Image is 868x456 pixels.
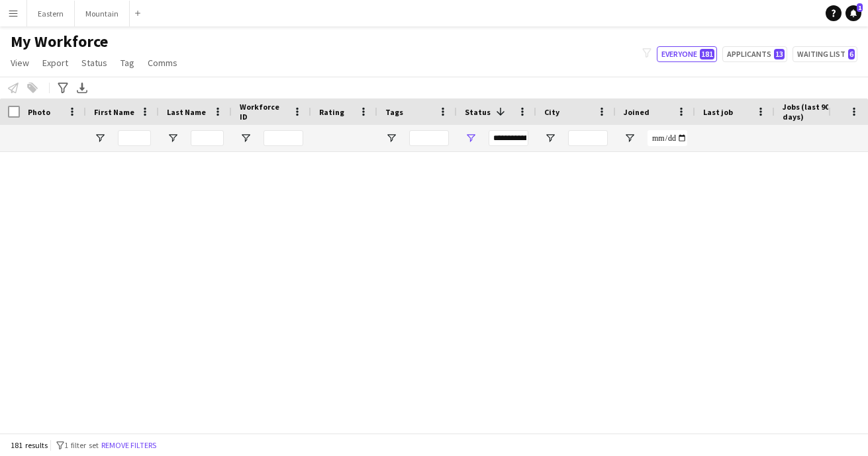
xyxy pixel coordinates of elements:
app-action-btn: Export XLSX [74,80,90,96]
button: Remove filters [99,438,159,453]
a: 1 [845,5,861,21]
input: Tags Filter Input [409,130,449,146]
span: 1 filter set [64,440,99,450]
span: View [11,57,29,69]
span: City [544,107,559,117]
button: Mountain [75,1,130,26]
a: Export [37,54,73,71]
button: Open Filter Menu [94,132,106,144]
a: Comms [142,54,183,71]
span: Joined [624,107,650,117]
input: Last Name Filter Input [191,130,224,146]
button: Open Filter Menu [624,132,636,144]
button: Open Filter Menu [167,132,179,144]
input: Workforce ID Filter Input [264,130,303,146]
a: Tag [115,54,140,71]
button: Everyone181 [657,46,717,62]
span: 181 [700,49,714,59]
button: Waiting list6 [793,46,857,62]
span: Last job [703,107,733,117]
span: My Workforce [11,32,108,52]
span: 1 [857,3,863,12]
span: Status [81,57,107,69]
input: City Filter Input [568,130,608,146]
span: 13 [774,49,785,59]
span: First Name [94,107,134,117]
span: Tags [385,107,403,117]
span: Status [465,107,491,117]
span: Rating [319,107,344,117]
span: Export [42,57,68,69]
button: Open Filter Menu [465,132,477,144]
button: Open Filter Menu [385,132,397,144]
button: Open Filter Menu [544,132,556,144]
a: Status [76,54,113,71]
input: Joined Filter Input [648,130,687,146]
app-action-btn: Advanced filters [55,80,71,96]
span: Last Name [167,107,206,117]
span: Jobs (last 90 days) [783,102,837,122]
input: First Name Filter Input [118,130,151,146]
span: 6 [848,49,855,59]
a: View [5,54,34,71]
button: Eastern [27,1,75,26]
span: Tag [121,57,134,69]
span: Photo [28,107,50,117]
span: Workforce ID [240,102,287,122]
button: Open Filter Menu [240,132,252,144]
button: Applicants13 [722,46,787,62]
span: Comms [148,57,177,69]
